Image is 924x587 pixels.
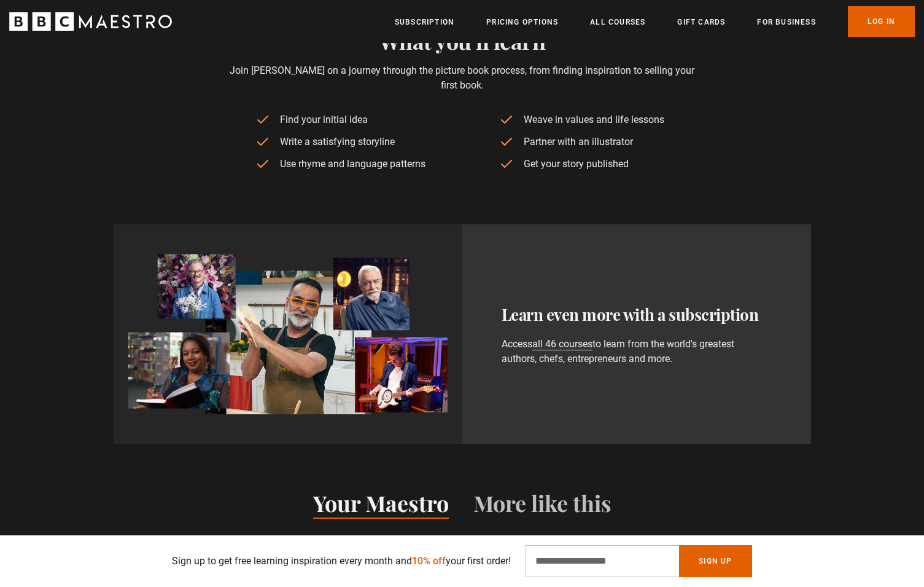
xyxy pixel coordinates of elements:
[313,493,449,519] button: Your Maestro
[486,16,558,28] a: Pricing Options
[499,112,669,127] li: Weave in values and life lessons
[502,302,772,327] h3: Learn even more with a subscription
[255,135,425,149] li: Write a satisfying storyline
[395,6,915,37] nav: Primary
[255,112,425,127] li: Find your initial idea
[224,63,700,93] p: Join [PERSON_NAME] on a journey through the picture book process, from finding inspiration to sel...
[848,6,915,37] a: Log In
[499,157,669,171] li: Get your story published
[255,157,425,171] li: Use rhyme and language patterns
[532,338,592,350] a: all 46 courses
[172,554,511,569] p: Sign up to get free learning inspiration every month and your first order!
[499,135,669,149] li: Partner with an illustrator
[677,16,725,28] a: Gift Cards
[679,545,751,577] button: Sign Up
[502,337,772,366] p: Access to learn from the world's greatest authors, chefs, entrepreneurs and more.
[9,12,172,31] svg: BBC Maestro
[757,16,815,28] a: For business
[473,493,611,519] button: More like this
[590,16,645,28] a: All Courses
[412,555,446,567] span: 10% off
[224,28,700,53] h2: What you'll learn
[395,16,454,28] a: Subscription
